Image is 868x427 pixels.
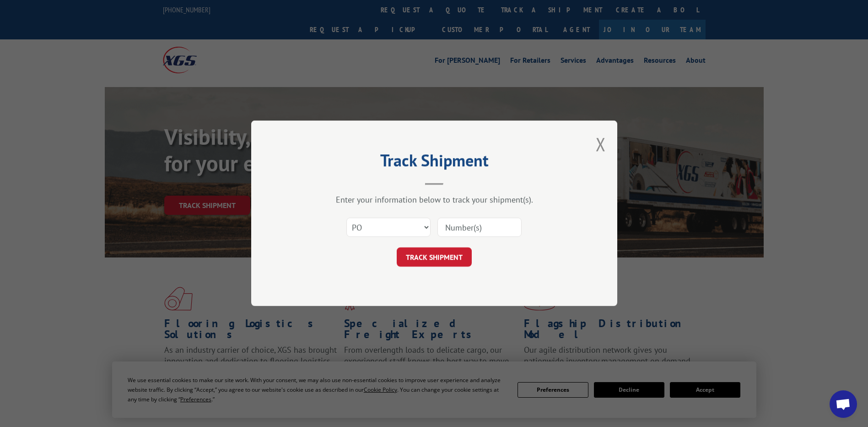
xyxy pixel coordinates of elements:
button: Close modal [596,132,606,156]
div: Open chat [830,390,857,418]
div: Enter your information below to track your shipment(s). [297,195,571,205]
h2: Track Shipment [297,154,571,171]
button: TRACK SHIPMENT [397,248,472,267]
input: Number(s) [437,218,522,237]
